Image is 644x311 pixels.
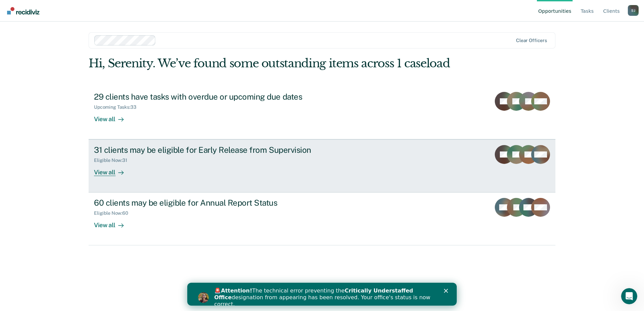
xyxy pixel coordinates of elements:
div: 31 clients may be eligible for Early Release from Supervision [94,145,330,155]
div: 29 clients have tasks with overdue or upcoming due dates [94,92,330,102]
div: Close [257,6,263,10]
b: Critically Understaffed Office [27,5,226,18]
div: Upcoming Tasks : 33 [94,104,142,110]
div: Hi, Serenity. We’ve found some outstanding items across 1 caseload [89,57,462,70]
div: 🚨 The technical error preventing the designation from appearing has been resolved. Your office's ... [27,5,248,25]
div: Eligible Now : 31 [94,158,133,163]
div: View all [94,110,132,123]
div: Eligible Now : 60 [94,210,134,216]
div: View all [94,216,132,229]
img: Recidiviz [7,7,39,14]
div: 60 clients may be eligible for Annual Report Status [94,198,330,208]
iframe: Intercom live chat banner [187,283,457,306]
div: View all [94,163,132,176]
b: Attention! [34,5,65,11]
div: S J [628,5,639,16]
div: Clear officers [516,38,547,43]
a: 60 clients may be eligible for Annual Report StatusEligible Now:60View all [89,193,555,245]
a: 31 clients may be eligible for Early Release from SupervisionEligible Now:31View all [89,139,555,193]
button: Profile dropdown button [628,5,639,16]
iframe: Intercom live chat [621,288,637,304]
a: 29 clients have tasks with overdue or upcoming due datesUpcoming Tasks:33View all [89,87,555,139]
